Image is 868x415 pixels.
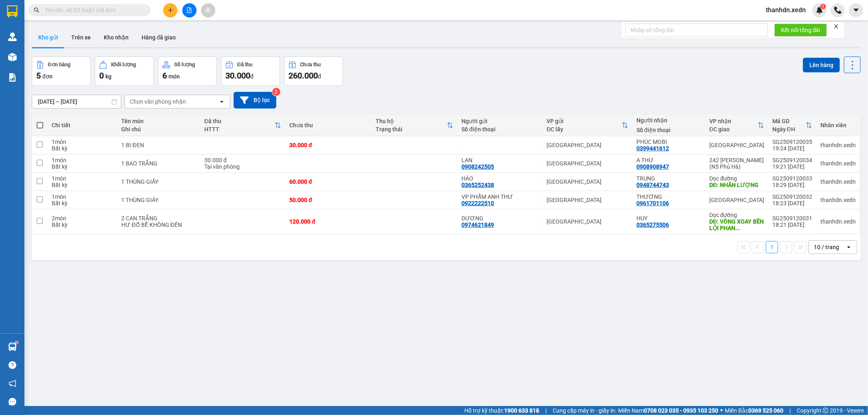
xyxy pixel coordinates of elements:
[8,73,17,82] img: solution-icon
[725,406,783,415] span: Miền Bắc
[636,157,701,163] div: A THƯ
[705,115,768,136] th: Toggle SortBy
[461,126,538,133] div: Số điện thoại
[372,115,458,136] th: Toggle SortBy
[709,175,764,182] div: Dọc đường
[823,408,829,413] span: copyright
[789,406,791,415] span: |
[618,406,718,415] span: Miền Nam
[461,222,494,228] div: 0974621849
[52,175,113,182] div: 1 món
[772,215,812,222] div: SG2509120031
[461,200,494,206] div: 0922222510
[822,4,824,9] span: 1
[636,200,669,206] div: 0961701106
[461,182,494,188] div: 0365252438
[99,71,104,80] span: 0
[34,7,39,13] span: search
[121,118,196,124] div: Tên món
[547,197,628,203] div: [GEOGRAPHIC_DATA]
[772,139,812,145] div: SG2509120035
[709,197,764,203] div: [GEOGRAPHIC_DATA]
[709,218,764,231] div: DĐ: VÒNG XOAY BẾN LỘI PHAN THIẾT
[853,7,860,14] span: caret-down
[833,24,839,29] span: close
[547,218,628,225] div: [GEOGRAPHIC_DATA]
[42,73,52,80] span: đơn
[9,361,16,369] span: question-circle
[772,193,812,200] div: SG2509120032
[636,127,701,133] div: Số điện thoại
[636,175,701,182] div: TRUNG
[636,182,669,188] div: 0948744743
[820,197,856,203] div: thanhdn.xedn
[289,197,367,203] div: 50.000 đ
[545,406,547,415] span: |
[772,157,812,163] div: SG2509120034
[636,163,669,170] div: 0908908947
[781,26,820,35] span: Kết nối tổng đài
[201,3,215,17] button: aim
[68,31,112,37] b: [DOMAIN_NAME]
[803,58,840,72] button: Lên hàng
[168,7,173,13] span: plus
[709,212,764,218] div: Dọc đường
[464,406,539,415] span: Hỗ trợ kỹ thuật:
[158,56,217,86] button: Số lượng6món
[461,175,538,182] div: HÀO
[289,142,367,148] div: 30.000 đ
[237,62,252,67] div: Đã thu
[461,215,538,222] div: DƯƠNG
[625,24,768,37] input: Nhập số tổng đài
[32,28,65,47] button: Kho gửi
[636,222,669,228] div: 0365275506
[182,3,197,17] button: file-add
[772,175,812,182] div: SG2509120033
[461,163,494,170] div: 0908242505
[461,193,538,200] div: VP PHẨM ANH THƯ
[95,56,154,86] button: Khối lượng0kg
[768,115,816,136] th: Toggle SortBy
[820,4,826,9] sup: 1
[162,71,167,80] span: 6
[121,178,196,185] div: 1 THÙNG GIẤY
[121,197,196,203] div: 1 THÙNG GIÁY
[50,12,81,50] b: Gửi khách hàng
[7,5,17,17] img: logo-vxr
[636,139,701,145] div: PHÚC MOBI
[547,142,628,148] div: [GEOGRAPHIC_DATA]
[820,142,856,148] div: thanhdn.xedn
[135,28,182,47] button: Hàng đã giao
[820,218,856,225] div: thanhdn.xedn
[168,73,180,80] span: món
[174,62,195,67] div: Số lượng
[772,222,812,228] div: 18:21 [DATE]
[814,243,839,251] div: 10 / trang
[816,7,823,14] img: icon-new-feature
[45,6,141,15] input: Tìm tên, số ĐT hoặc mã đơn
[9,398,16,406] span: message
[376,118,447,124] div: Thu hộ
[772,145,812,152] div: 19:24 [DATE]
[542,115,632,136] th: Toggle SortBy
[205,7,211,13] span: aim
[547,160,628,167] div: [GEOGRAPHIC_DATA]
[289,218,367,225] div: 120.000 đ
[8,33,17,41] img: warehouse-icon
[97,28,135,47] button: Kho nhận
[121,142,196,148] div: 1 BỊ ĐEN
[820,160,856,167] div: thanhdn.xedn
[52,182,113,188] div: Bất kỳ
[759,5,812,15] span: thanhdn.xedn
[300,62,321,67] div: Chưa thu
[186,7,192,13] span: file-add
[289,122,367,128] div: Chưa thu
[52,215,113,222] div: 2 món
[121,126,196,133] div: Ghi chú
[48,62,70,67] div: Đơn hàng
[846,244,852,250] svg: open
[15,341,18,344] sup: 1
[709,126,758,133] div: ĐC giao
[772,126,806,133] div: Ngày ĐH
[272,88,280,96] sup: 2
